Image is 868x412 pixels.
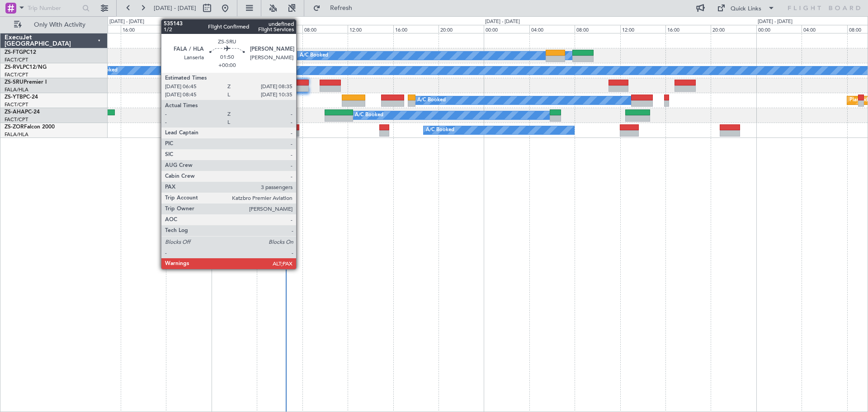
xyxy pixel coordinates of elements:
div: 16:00 [393,25,439,33]
span: ZS-YTB [5,95,23,100]
div: 20:00 [166,25,211,33]
a: ZS-ZORFalcon 2000 [5,124,55,130]
div: 20:00 [711,25,756,33]
button: Quick Links [712,1,779,15]
div: 16:00 [665,25,711,33]
a: ZS-YTBPC-24 [5,95,38,100]
div: [DATE] - [DATE] [485,18,520,26]
a: FACT/CPT [5,57,28,63]
div: 08:00 [302,25,348,33]
div: 12:00 [620,25,665,33]
div: 04:00 [529,25,575,33]
div: 08:00 [575,25,620,33]
a: FACT/CPT [5,116,28,123]
span: ZS-FTG [5,50,23,55]
a: ZS-SRUPremier I [5,80,47,85]
div: [DATE] - [DATE] [213,18,248,26]
div: 04:00 [802,25,847,33]
a: FALA/HLA [5,86,28,93]
a: ZS-AHAPC-24 [5,109,40,115]
a: FACT/CPT [5,101,28,108]
div: 16:00 [121,25,166,33]
input: Trip Number [28,1,80,15]
div: 00:00 [212,25,257,33]
a: ZS-FTGPC12 [5,50,36,55]
button: Only With Activity [10,18,98,32]
div: A/C Booked [417,94,446,107]
span: Only With Activity [24,22,95,28]
div: 00:00 [756,25,802,33]
a: FACT/CPT [5,71,28,78]
span: ZS-ZOR [5,124,24,130]
div: A/C Booked [300,49,328,62]
div: Quick Links [731,5,761,14]
span: ZS-AHA [5,109,25,115]
div: 00:00 [484,25,529,33]
div: 20:00 [439,25,484,33]
span: Refresh [322,5,360,11]
div: [DATE] - [DATE] [109,18,144,26]
span: ZS-RVL [5,65,23,70]
div: A/C Booked [355,109,383,122]
span: ZS-SRU [5,80,24,85]
span: [DATE] - [DATE] [154,4,196,12]
div: 04:00 [257,25,302,33]
div: 12:00 [348,25,393,33]
div: [DATE] - [DATE] [758,18,793,26]
div: A/C Booked [426,123,454,137]
a: ZS-RVLPC12/NG [5,65,47,70]
a: FALA/HLA [5,131,28,138]
button: Refresh [309,1,363,15]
